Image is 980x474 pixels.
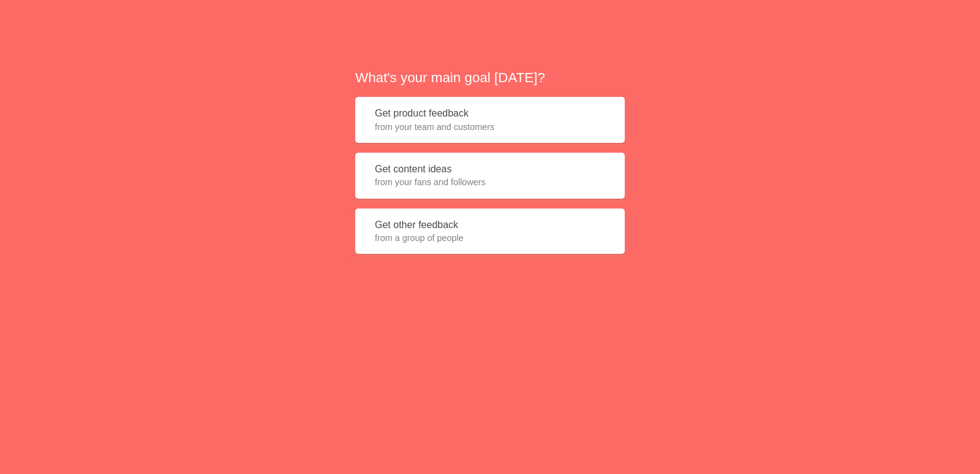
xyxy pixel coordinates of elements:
[355,153,625,199] button: Get content ideasfrom your fans and followers
[375,176,605,188] span: from your fans and followers
[355,68,625,87] h2: What's your main goal [DATE]?
[375,232,605,244] span: from a group of people
[375,121,605,133] span: from your team and customers
[355,208,625,254] button: Get other feedbackfrom a group of people
[355,97,625,143] button: Get product feedbackfrom your team and customers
